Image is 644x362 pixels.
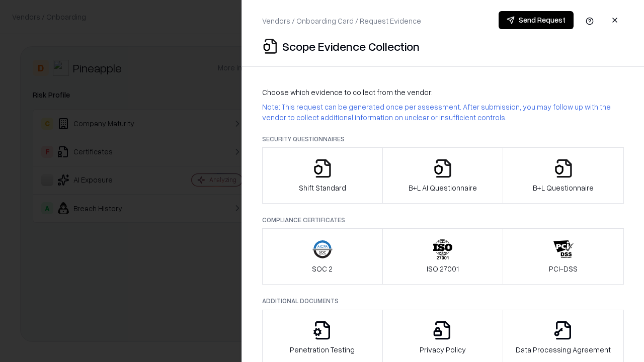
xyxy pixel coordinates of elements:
p: PCI-DSS [549,263,578,274]
button: ISO 27001 [382,228,504,285]
p: Data Processing Agreement [516,344,611,355]
p: Shift Standard [299,183,346,193]
p: Vendors / Onboarding Card / Request Evidence [262,16,421,26]
p: Choose which evidence to collect from the vendor: [262,87,624,98]
p: Security Questionnaires [262,135,624,143]
p: Privacy Policy [420,344,466,355]
button: PCI-DSS [503,228,624,285]
p: SOC 2 [312,263,333,274]
p: B+L Questionnaire [533,183,594,193]
button: B+L AI Questionnaire [382,147,504,204]
p: Additional Documents [262,297,624,305]
p: Note: This request can be generated once per assessment. After submission, you may follow up with... [262,102,624,123]
button: B+L Questionnaire [503,147,624,204]
p: Penetration Testing [290,344,355,355]
p: ISO 27001 [427,263,459,274]
button: Shift Standard [262,147,383,204]
p: Compliance Certificates [262,216,624,224]
p: B+L AI Questionnaire [409,183,477,193]
p: Scope Evidence Collection [282,38,420,54]
button: Send Request [499,11,574,29]
button: SOC 2 [262,228,383,285]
